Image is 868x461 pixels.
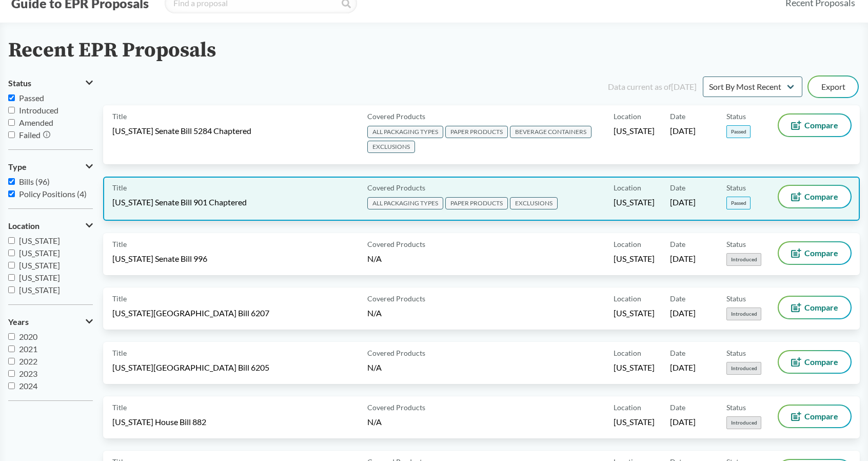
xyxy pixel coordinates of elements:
input: [US_STATE] [8,262,15,268]
div: Data current as of [DATE] [608,81,697,93]
span: Introduced [726,362,761,375]
span: Date [670,402,685,413]
input: Failed [8,131,15,138]
span: Status [726,182,746,193]
span: [DATE] [670,253,696,264]
input: Amended [8,119,15,126]
span: Introduced [726,253,761,266]
span: Covered Products [367,111,425,122]
span: Failed [19,130,41,140]
span: Introduced [726,416,761,429]
span: Date [670,182,685,193]
input: Introduced [8,107,15,113]
span: Policy Positions (4) [19,189,87,199]
span: 2021 [19,344,37,354]
span: Status [726,348,746,358]
button: Compare [779,297,851,318]
span: Location [8,221,40,230]
span: Title [112,293,127,304]
span: Date [670,293,685,304]
span: EXCLUSIONS [510,197,558,209]
span: [DATE] [670,416,696,428]
span: 2023 [19,369,37,378]
span: [US_STATE] [19,236,60,245]
span: Title [112,348,127,358]
span: Location [614,239,641,249]
span: Status [8,79,31,88]
button: Compare [779,406,851,427]
span: Title [112,182,127,193]
span: [US_STATE] [614,362,655,373]
input: [US_STATE] [8,249,15,256]
span: 2022 [19,356,37,366]
span: Compare [804,303,838,312]
span: Title [112,111,127,122]
span: PAPER PRODUCTS [445,126,508,138]
span: Passed [726,197,751,209]
span: ALL PACKAGING TYPES [367,197,443,209]
span: [US_STATE] Senate Bill 5284 Chaptered [112,125,251,137]
span: Introduced [19,105,58,115]
span: Bills (96) [19,177,50,186]
span: Introduced [726,308,761,320]
span: Compare [804,193,838,201]
button: Years [8,313,93,331]
span: Type [8,162,27,171]
span: BEVERAGE CONTAINERS [510,126,591,138]
span: [US_STATE] House Bill 882 [112,416,206,428]
button: Compare [779,114,851,136]
button: Type [8,158,93,176]
h2: Recent EPR Proposals [8,39,216,62]
span: N/A [367,417,382,427]
span: [DATE] [670,125,696,137]
span: Covered Products [367,239,425,249]
span: [US_STATE] [614,416,655,428]
span: Status [726,293,746,304]
span: [DATE] [670,362,696,373]
input: [US_STATE] [8,237,15,244]
input: 2022 [8,358,15,364]
input: 2020 [8,333,15,340]
span: [US_STATE] [614,308,655,319]
span: Compare [804,358,838,366]
button: Export [808,76,858,97]
span: [US_STATE] [614,253,655,264]
span: N/A [367,362,382,372]
span: Date [670,348,685,358]
input: Bills (96) [8,178,15,185]
span: [US_STATE] [19,285,60,295]
span: Passed [19,93,44,103]
span: Status [726,239,746,249]
span: Covered Products [367,293,425,304]
span: [DATE] [670,197,696,208]
button: Compare [779,351,851,373]
span: [US_STATE][GEOGRAPHIC_DATA] Bill 6207 [112,308,269,319]
span: Location [614,348,641,358]
span: PAPER PRODUCTS [445,197,508,209]
span: [DATE] [670,308,696,319]
span: Years [8,317,29,326]
span: N/A [367,308,382,318]
button: Location [8,217,93,235]
span: Date [670,239,685,249]
input: [US_STATE] [8,274,15,281]
span: Status [726,402,746,413]
input: 2023 [8,370,15,377]
span: Amended [19,118,53,127]
span: Status [726,111,746,122]
span: Date [670,111,685,122]
input: [US_STATE] [8,286,15,293]
button: Compare [779,186,851,207]
span: [US_STATE] [19,248,60,258]
button: Status [8,74,93,92]
span: 2020 [19,332,37,341]
span: Location [614,293,641,304]
span: [US_STATE] [614,125,655,137]
input: Policy Positions (4) [8,190,15,197]
span: Title [112,239,127,249]
span: Location [614,402,641,413]
input: Passed [8,94,15,101]
span: Compare [804,412,838,420]
span: N/A [367,254,382,263]
span: ALL PACKAGING TYPES [367,126,443,138]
